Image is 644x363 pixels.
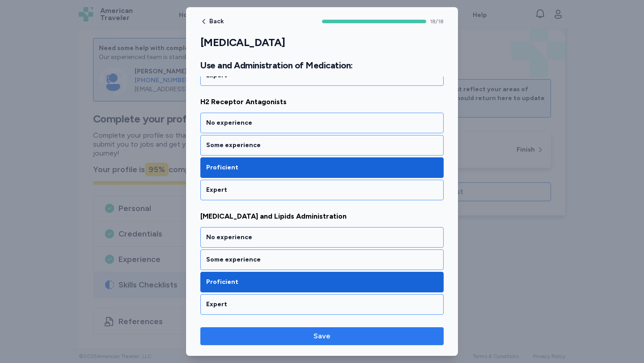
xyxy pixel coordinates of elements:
[206,255,438,264] div: Some experience
[206,118,438,127] div: No experience
[206,278,438,287] div: Proficient
[200,60,444,71] h2: Use and Administration of Medication:
[200,327,444,345] button: Save
[200,36,444,49] h1: [MEDICAL_DATA]
[206,300,438,309] div: Expert
[206,163,438,172] div: Proficient
[200,97,444,107] span: H2 Receptor Antagonists
[209,18,224,25] span: Back
[200,211,444,222] span: [MEDICAL_DATA] and Lipids Administration
[314,331,330,342] span: Save
[430,18,444,25] span: 18 / 18
[200,18,224,25] button: Back
[206,141,438,150] div: Some experience
[206,233,438,242] div: No experience
[206,186,438,194] div: Expert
